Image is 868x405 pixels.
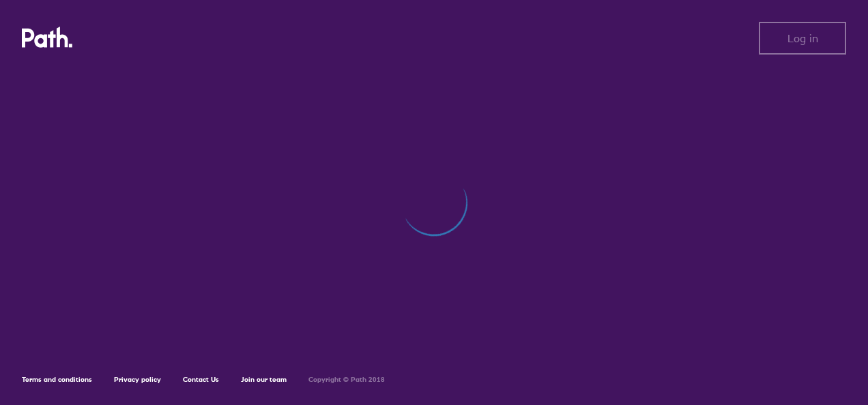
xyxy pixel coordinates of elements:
[787,32,818,44] span: Log in
[308,376,385,384] h6: Copyright © Path 2018
[22,375,92,384] a: Terms and conditions
[114,375,161,384] a: Privacy policy
[759,22,846,55] button: Log in
[183,375,219,384] a: Contact Us
[241,375,287,384] a: Join our team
